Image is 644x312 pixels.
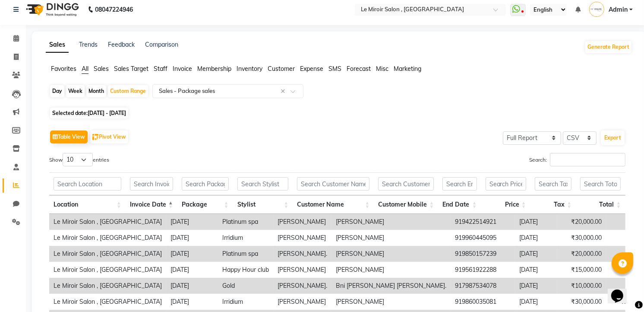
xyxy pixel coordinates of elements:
span: Expense [300,65,323,73]
input: Search Tax [535,177,572,191]
td: [DATE] [166,214,218,230]
td: [PERSON_NAME] [273,294,331,310]
th: Customer Name: activate to sort column ascending [293,195,374,214]
span: All [82,65,88,73]
input: Search Price [486,177,526,191]
th: Total: activate to sort column ascending [576,195,625,214]
td: [DATE] [515,246,557,262]
span: Selected date: [50,108,128,118]
span: Favorites [51,65,76,73]
button: Export [601,131,625,145]
td: ₹15,000.00 [557,262,606,278]
label: Show entries [49,153,109,166]
input: Search End Date [442,177,477,191]
td: Irridium [218,294,273,310]
td: [DATE] [515,294,557,310]
td: Le Miroir Salon , [GEOGRAPHIC_DATA] [49,278,166,294]
th: Tax: activate to sort column ascending [530,195,576,214]
td: [PERSON_NAME] [273,214,331,230]
td: [PERSON_NAME] [331,230,451,246]
td: ₹20,000.00 [557,214,606,230]
button: Table View [50,131,88,143]
td: [PERSON_NAME] [273,262,331,278]
td: [DATE] [166,278,218,294]
input: Search Invoice Date [130,177,173,191]
span: Sales Target [114,65,148,73]
button: Pivot View [90,131,128,143]
td: [DATE] [166,230,218,246]
td: Happy Hour club [218,262,273,278]
td: Le Miroir Salon , [GEOGRAPHIC_DATA] [49,230,166,246]
select: Showentries [63,153,93,166]
td: [DATE] [515,214,557,230]
td: Platinum spa [218,214,273,230]
td: [PERSON_NAME]. [273,278,331,294]
span: Membership [197,65,231,73]
td: Le Miroir Salon , [GEOGRAPHIC_DATA] [49,246,166,262]
iframe: chat widget [608,277,635,303]
span: SMS [328,65,341,73]
td: Irridium [218,230,273,246]
a: Comparison [145,41,178,48]
input: Search Customer Name [297,177,369,191]
span: Marketing [394,65,421,73]
img: Admin [589,2,604,17]
input: Search Customer Mobile [378,177,434,191]
td: [PERSON_NAME] [331,294,451,310]
span: Admin [609,5,628,14]
td: [PERSON_NAME] [331,214,451,230]
div: Custom Range [108,85,148,97]
th: Location: activate to sort column ascending [49,195,126,214]
th: Customer Mobile: activate to sort column ascending [374,195,438,214]
input: Search Package [182,177,229,191]
td: Platinum spa [218,246,273,262]
label: Search: [529,153,625,166]
div: Week [66,85,85,97]
input: Search Total [580,177,621,191]
div: Day [50,85,64,97]
span: Clear all [281,87,288,96]
td: ₹10,000.00 [557,278,606,294]
th: Invoice Date: activate to sort column descending [126,195,177,214]
a: Sales [46,37,69,53]
span: Sales [94,65,109,73]
a: Feedback [108,41,135,48]
td: [DATE] [166,246,218,262]
span: Inventory [237,65,262,73]
input: Search: [550,153,625,166]
td: Le Miroir Salon , [GEOGRAPHIC_DATA] [49,262,166,278]
a: Trends [79,41,98,48]
td: [DATE] [166,262,218,278]
td: Le Miroir Salon , [GEOGRAPHIC_DATA] [49,294,166,310]
th: Stylist: activate to sort column ascending [233,195,293,214]
th: Price: activate to sort column ascending [481,195,530,214]
td: 919422514921 [451,214,515,230]
td: ₹30,000.00 [557,294,606,310]
td: [PERSON_NAME] [331,262,451,278]
td: ₹20,000.00 [557,246,606,262]
span: [DATE] - [DATE] [88,110,126,116]
td: 919561922288 [451,262,515,278]
input: Search Stylist [237,177,289,191]
span: Invoice [173,65,192,73]
th: End Date: activate to sort column ascending [438,195,481,214]
td: Gold [218,278,273,294]
td: 919850157239 [451,246,515,262]
img: pivot.png [92,134,99,140]
td: 919960445095 [451,230,515,246]
button: Generate Report [585,41,631,53]
span: Misc [376,65,388,73]
td: [PERSON_NAME] [273,230,331,246]
td: 919860035081 [451,294,515,310]
th: Package: activate to sort column ascending [177,195,233,214]
td: [DATE] [515,278,557,294]
td: [PERSON_NAME] [331,246,451,262]
span: Staff [154,65,167,73]
td: ₹30,000.00 [557,230,606,246]
span: Forecast [347,65,371,73]
div: Month [86,85,106,97]
td: [DATE] [515,230,557,246]
input: Search Location [54,177,121,191]
td: 917987534078 [451,278,515,294]
td: [DATE] [166,294,218,310]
